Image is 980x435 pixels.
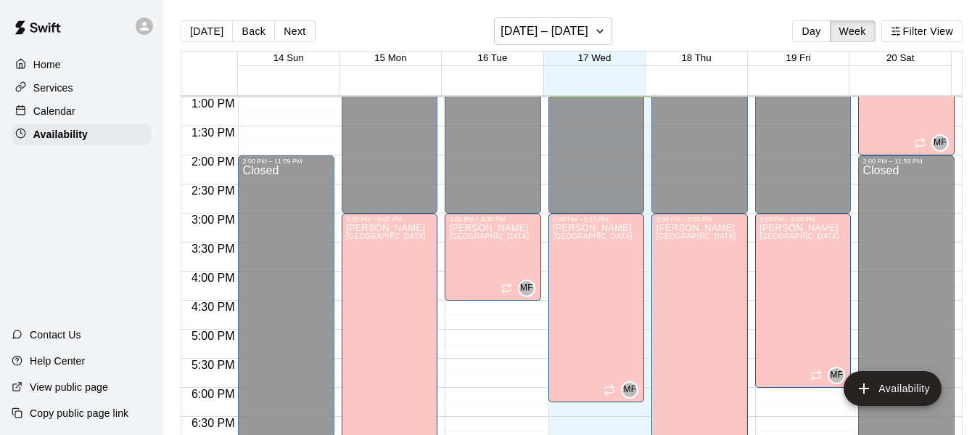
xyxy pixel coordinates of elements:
p: Services [33,81,73,95]
span: MF [520,281,533,296]
span: 2:00 PM [188,155,239,168]
div: 3:00 PM – 9:00 PM [346,216,434,223]
div: Matt Field [621,381,638,399]
div: Matt Field [931,134,949,152]
span: 5:00 PM [188,330,239,342]
div: 3:00 PM – 6:15 PM: Available [548,214,645,402]
button: 19 Fri [786,52,811,63]
span: Recurring availability [501,282,512,294]
div: 3:00 PM – 9:00 PM [656,216,744,223]
span: 1:00 PM [188,97,239,110]
button: Filter View [881,20,963,42]
span: 6:30 PM [188,417,239,429]
span: 2:30 PM [188,184,239,197]
div: Matt Field [518,280,535,297]
span: [GEOGRAPHIC_DATA] [449,232,529,240]
button: 15 Mon [374,52,406,63]
p: Contact Us [30,328,81,342]
button: [DATE] [181,20,233,42]
a: Calendar [12,100,152,122]
button: 16 Tue [478,52,508,63]
span: [GEOGRAPHIC_DATA] [346,232,426,240]
p: Calendar [33,104,75,118]
span: 1:30 PM [188,126,239,139]
p: Help Center [30,354,85,368]
a: Home [12,54,152,76]
p: View public page [30,380,108,394]
span: [GEOGRAPHIC_DATA] [656,232,736,240]
span: 5:30 PM [188,359,239,371]
button: [DATE] – [DATE] [494,17,612,45]
span: [GEOGRAPHIC_DATA] [553,232,633,240]
p: Availability [33,127,88,142]
div: 3:00 PM – 6:00 PM: Available [755,214,852,388]
div: 3:00 PM – 4:30 PM: Available [445,214,541,301]
div: 2:00 PM – 11:59 PM [862,158,950,165]
span: MF [934,136,947,150]
a: Availability [12,123,152,145]
button: 18 Thu [681,52,711,63]
button: 17 Wed [578,52,612,63]
div: 2:00 PM – 11:59 PM [242,158,330,165]
span: 4:00 PM [188,272,239,284]
button: 14 Sun [273,52,304,63]
span: 3:30 PM [188,243,239,255]
span: [GEOGRAPHIC_DATA] [759,232,839,240]
button: add [844,371,942,406]
button: Next [274,20,315,42]
div: 3:00 PM – 6:15 PM [553,216,641,223]
button: Day [792,20,830,42]
div: Matt Field [828,367,845,384]
span: Recurring availability [914,137,926,149]
span: 6:00 PM [188,388,239,400]
p: Copy public page link [30,406,128,420]
span: 4:30 PM [188,301,239,313]
button: Week [830,20,876,42]
h6: [DATE] – [DATE] [501,21,588,41]
p: Home [33,57,61,72]
a: Services [12,77,152,99]
button: Back [232,20,275,42]
span: MF [623,383,636,397]
span: 3:00 PM [188,214,239,226]
div: 3:00 PM – 6:00 PM [759,216,847,223]
span: MF [830,368,843,383]
div: 3:00 PM – 4:30 PM [449,216,537,223]
span: Recurring availability [604,384,615,396]
button: 20 Sat [886,52,915,63]
span: Recurring availability [810,370,822,381]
